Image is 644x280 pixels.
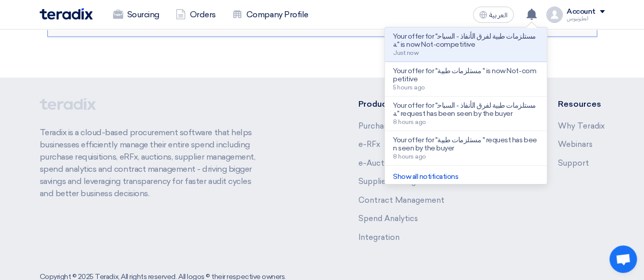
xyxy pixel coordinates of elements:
[558,98,605,110] li: Resources
[358,121,433,131] a: Purchase Requisition
[40,8,93,20] img: Teradix logo
[358,233,399,242] a: Integration
[558,140,593,149] a: Webinars
[393,67,539,83] p: Your offer for "مستلزمات طبية " is now Not-competitive
[105,4,167,26] a: Sourcing
[358,196,444,205] a: Contract Management
[558,159,589,168] a: Support
[167,4,224,26] a: Orders
[358,140,380,149] a: e-RFx
[358,177,440,186] a: Supplier Management
[489,12,508,19] span: العربية
[567,16,605,21] div: انطونيوس
[609,245,637,273] div: Open chat
[393,118,426,126] span: 8 hours ago
[393,49,418,56] span: Just now
[358,98,444,110] li: Products
[393,153,426,160] span: 8 hours ago
[393,136,539,152] p: Your offer for "مستلزمات طبية " request has been seen by the buyer
[393,102,539,118] p: Your offer for "مستلزمات طبية لفرق الأنفاذ - السباحة" request has been seen by the buyer
[358,214,417,223] a: Spend Analytics
[393,33,539,49] p: Your offer for "مستلزمات طبية لفرق الأنفاذ - السباحة" is now Not-competitive
[567,8,596,16] div: Account
[358,159,395,168] a: e-Auction
[393,84,425,91] span: 5 hours ago
[546,7,563,23] img: profile_test.png
[558,121,605,131] a: Why Teradix
[393,172,458,181] a: Show all notifications
[40,127,266,200] p: Teradix is a cloud-based procurement software that helps businesses efficiently manage their enti...
[224,4,317,26] a: Company Profile
[473,7,514,23] button: العربية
